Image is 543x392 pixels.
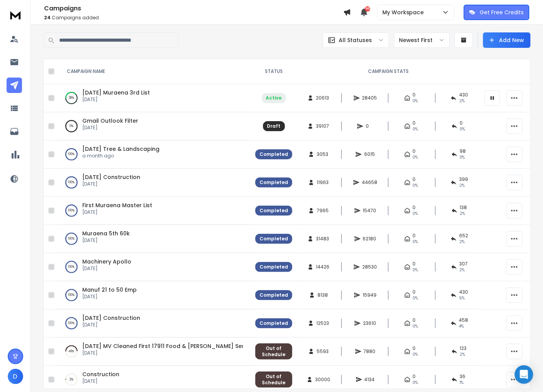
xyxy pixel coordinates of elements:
p: a month ago [82,153,160,159]
div: Completed [260,264,288,270]
p: Campaigns added [44,15,343,21]
span: 12523 [316,320,329,326]
a: Muraena 5th 60k [82,230,130,237]
span: 24 [44,14,51,21]
span: 0% [413,351,418,358]
span: 28405 [362,95,377,101]
a: [DATE] Tree & Landscaping [82,145,160,153]
span: 62180 [363,236,377,242]
div: Active [266,95,282,101]
div: Open Intercom Messenger [515,365,533,384]
a: First Muraena Master List [82,201,152,209]
td: 100%Manuf 21 to 50 Emp[DATE] [58,281,251,309]
button: Add New [483,32,531,48]
span: 28530 [362,264,377,270]
span: 0 [413,233,416,239]
span: 15949 [363,292,377,298]
span: 4134 [365,377,375,383]
p: 38 % [69,94,74,102]
p: 100 % [68,291,75,299]
span: 0% [413,295,418,301]
span: 0 [413,289,416,295]
td: 100%[DATE] Tree & Landscapinga month ago [58,140,251,169]
td: 49%[DATE] MV Cleaned First 17911 Food & [PERSON_NAME] Serv[DATE] [58,338,251,366]
span: 5593 [317,348,329,355]
span: Machinery Apollo [82,258,131,265]
p: [DATE] [82,181,140,187]
span: 2 % [459,98,465,104]
td: 100%Machinery Apollo[DATE] [58,253,251,281]
h1: Campaigns [44,4,343,13]
span: 39107 [316,123,329,129]
p: [DATE] [82,378,119,384]
p: 100 % [68,263,75,271]
td: 0%Gmail Outlook Filter[DATE] [58,112,251,140]
a: [DATE] MV Cleaned First 17911 Food & [PERSON_NAME] Serv [82,342,247,350]
span: 430 [459,92,468,98]
span: 6015 [364,151,375,157]
div: Completed [260,208,288,214]
span: 31483 [316,236,329,242]
span: 14426 [316,264,329,270]
td: 100%First Muraena Master List[DATE] [58,197,251,225]
img: logo [8,8,23,22]
span: 3053 [317,151,328,157]
span: 8138 [317,292,328,298]
span: 0% [413,323,418,329]
span: 30000 [315,377,330,383]
p: [DATE] [82,350,243,356]
span: 0 [413,345,416,351]
span: 2 % [459,239,465,245]
span: 0% [413,239,418,245]
span: 0 [366,123,373,129]
p: My Workspace [382,8,427,16]
a: Gmail Outlook Filter [82,117,138,125]
button: D [8,369,23,384]
span: 123 [460,345,467,351]
p: 100 % [68,150,75,158]
span: 0 [413,120,416,126]
a: [DATE] Construction [82,173,140,181]
span: 0% [413,211,418,217]
div: Completed [260,292,288,298]
td: 38%[DATE] Muraena 3rd List[DATE] [58,84,251,112]
span: 20613 [316,95,329,101]
span: 0 [413,148,416,154]
span: 0 [460,120,463,126]
span: 7965 [317,208,329,214]
span: 0 [413,261,416,267]
span: 0 [413,204,416,211]
p: [DATE] [82,237,130,243]
span: 399 [459,176,468,182]
span: 44658 [362,179,377,186]
span: 15470 [363,208,377,214]
span: 98 [460,148,466,154]
p: Get Free Credits [480,8,524,16]
span: 7880 [364,348,376,355]
span: 0 [413,92,416,98]
span: 0% [460,126,465,132]
p: [DATE] [82,96,150,103]
td: 100%Muraena 5th 60k[DATE] [58,225,251,253]
span: 307 [460,261,468,267]
span: 652 [459,233,468,239]
p: All Statuses [339,36,372,44]
div: Completed [260,236,288,242]
span: 0% [413,126,418,132]
span: 0% [413,98,418,104]
span: 2 % [460,211,465,217]
th: CAMPAIGN STATS [297,59,480,84]
a: [DATE] Muraena 3rd List [82,89,150,96]
p: 100 % [68,207,75,215]
span: 2 % [460,351,465,358]
div: Draft [267,123,281,129]
a: Construction [82,370,119,378]
td: 100%[DATE] Construction[DATE] [58,169,251,197]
